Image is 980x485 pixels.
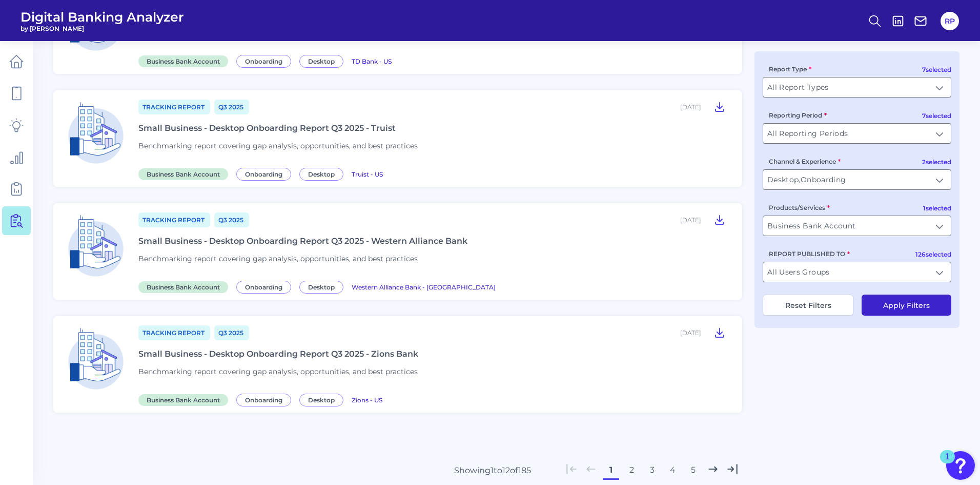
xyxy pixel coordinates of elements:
[214,212,249,227] a: Q3 2025
[138,141,418,150] span: Benchmarking report covering gap analysis, opportunities, and best practices
[941,12,959,30] button: RP
[138,282,232,292] a: Business Bank Account
[138,367,418,376] span: Benchmarking report covering gap analysis, opportunities, and best practices
[769,65,811,73] label: Report Type
[352,170,383,178] span: Truist - US
[138,100,210,114] a: Tracking Report
[236,169,295,179] a: Onboarding
[299,55,343,68] span: Desktop
[623,462,640,478] button: 2
[763,295,853,316] button: Reset Filters
[680,329,701,337] div: [DATE]
[680,103,701,111] div: [DATE]
[299,169,348,179] a: Desktop
[603,462,619,478] button: 1
[709,324,730,341] button: Small Business - Desktop Onboarding Report Q3 2025 - Zions Bank
[236,56,295,66] a: Onboarding
[21,9,184,25] span: Digital Banking Analyzer
[299,56,348,66] a: Desktop
[236,55,291,68] span: Onboarding
[138,212,210,227] a: Tracking Report
[62,99,130,167] img: Business Bank Account
[352,396,382,404] span: Zions - US
[644,462,660,478] button: 3
[138,395,232,404] a: Business Bank Account
[946,451,975,480] button: Open Resource Center, 1 new notification
[352,395,382,404] a: Zions - US
[138,236,467,246] div: Small Business - Desktop Onboarding Report Q3 2025 - Western Alliance Bank
[769,250,850,258] label: REPORT PUBLISHED TO
[685,462,701,478] button: 5
[138,281,228,293] span: Business Bank Account
[214,325,249,340] a: Q3 2025
[299,282,348,292] a: Desktop
[236,394,291,406] span: Onboarding
[138,394,228,406] span: Business Bank Account
[352,56,392,66] a: TD Bank - US
[138,123,396,133] div: Small Business - Desktop Onboarding Report Q3 2025 - Truist
[138,56,232,66] a: Business Bank Account
[454,465,531,475] div: Showing 1 to 12 of 185
[236,168,291,181] span: Onboarding
[214,100,249,114] a: Q3 2025
[236,282,295,292] a: Onboarding
[299,281,343,294] span: Desktop
[664,462,681,478] button: 4
[769,204,830,211] label: Products/Services
[709,99,730,115] button: Small Business - Desktop Onboarding Report Q3 2025 - Truist
[862,295,951,316] button: Apply Filters
[352,283,496,291] span: Western Alliance Bank - [GEOGRAPHIC_DATA]
[138,55,228,67] span: Business Bank Account
[138,168,228,180] span: Business Bank Account
[352,57,392,65] span: TD Bank - US
[769,111,827,119] label: Reporting Period
[138,349,418,359] div: Small Business - Desktop Onboarding Report Q3 2025 - Zions Bank
[138,169,232,179] a: Business Bank Account
[21,25,184,32] span: by [PERSON_NAME]
[62,211,130,280] img: Business Bank Account
[138,325,210,340] a: Tracking Report
[709,211,730,228] button: Small Business - Desktop Onboarding Report Q3 2025 - Western Alliance Bank
[138,254,418,263] span: Benchmarking report covering gap analysis, opportunities, and best practices
[299,168,343,181] span: Desktop
[769,158,841,165] label: Channel & Experience
[299,394,343,406] span: Desktop
[352,282,496,292] a: Western Alliance Bank - [GEOGRAPHIC_DATA]
[62,324,130,393] img: Business Bank Account
[352,169,383,179] a: Truist - US
[680,216,701,224] div: [DATE]
[236,395,295,404] a: Onboarding
[236,281,291,294] span: Onboarding
[299,395,348,404] a: Desktop
[945,457,950,470] div: 1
